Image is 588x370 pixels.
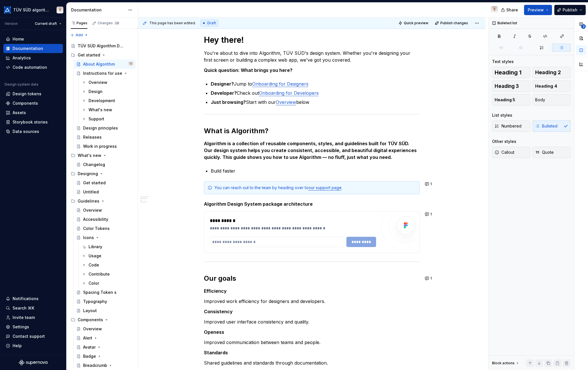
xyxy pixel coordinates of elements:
[204,141,418,160] strong: Algorithm is a collection of reusable components, styles, and guidelines built for TÜV SÜD. Our d...
[3,89,63,98] a: Design tokens
[35,21,57,26] span: Current draft
[78,317,103,323] div: Components
[69,50,135,60] div: Get started
[74,124,135,133] a: Design principles
[5,21,18,26] div: Version
[495,97,515,103] span: Heading 5
[204,298,420,305] p: Improved work efficiency for designers and developers.
[83,189,99,195] div: Untitled
[535,70,561,75] span: Heading 2
[495,123,521,129] span: Numbered
[492,147,530,158] button: Callout
[492,361,515,365] div: Block actions
[533,80,571,92] button: Heading 4
[533,67,571,78] button: Heading 2
[491,6,498,13] img: Marco Schäfer
[79,270,135,279] a: Contribute
[71,7,125,13] div: Documentation
[83,125,118,131] div: Design principles
[83,363,107,368] div: Breadcrumb
[13,129,39,134] div: Data sources
[83,162,105,167] div: Changelog
[74,233,135,242] a: Icons
[13,110,26,116] div: Assets
[19,360,47,365] svg: Supernova Logo
[211,81,234,87] strong: Designer?
[204,318,420,325] p: Improved user interface consistency and quality.
[83,290,117,295] div: Spacing Token s
[211,80,420,87] p: Jump to
[74,133,135,142] a: Releases
[79,242,135,251] a: Library
[423,274,434,282] button: 1
[89,262,99,268] div: Code
[4,7,11,13] img: b580ff83-5aa9-44e3-bf1e-f2d94e587a2d.png
[89,271,110,277] div: Contribute
[69,31,90,39] button: Add
[492,80,530,92] button: Heading 3
[74,187,135,197] a: Untitled
[581,24,586,29] span: 3
[430,212,432,217] span: 1
[89,107,112,113] div: What's new
[492,112,512,118] div: List styles
[204,350,228,355] strong: Standards
[433,19,471,27] button: Publish changes
[74,215,135,224] a: Accessibility
[430,182,432,186] span: 1
[492,94,530,106] button: Heading 5
[69,315,135,324] div: Components
[74,324,135,333] a: Overview
[89,244,102,250] div: Library
[83,207,102,213] div: Overview
[492,359,520,367] div: Block actions
[78,198,99,204] div: Guidelines
[69,151,135,160] div: What's new
[204,309,233,314] strong: Consistency
[13,315,35,320] div: Invite team
[276,99,296,105] a: Overview
[3,332,63,341] button: Contact support
[114,21,120,25] span: 28
[423,180,434,188] button: 1
[211,90,237,96] strong: Developer?
[83,226,110,231] div: Color Tokens
[492,67,530,78] button: Heading 1
[13,305,34,311] div: Search ⌘K
[78,171,98,177] div: Designing
[74,343,135,352] a: Avatar
[78,153,101,158] div: What's new
[214,185,416,191] div: You can reach out to the team by heading over to .
[83,134,102,140] div: Releases
[211,167,420,174] p: Build faster
[74,306,135,315] a: Layout
[79,87,135,96] a: Design
[423,210,434,218] button: 1
[83,335,92,341] div: Alert
[495,83,519,89] span: Heading 3
[533,147,571,158] button: Quote
[74,288,135,297] a: Spacing Token s
[211,99,420,106] p: Start with our below
[149,21,196,25] span: This page has been edited.
[74,352,135,361] a: Badge
[211,99,246,105] strong: Just browsing?
[13,64,47,70] div: Code automation
[13,333,45,339] div: Contact support
[13,55,31,61] div: Analytics
[495,70,521,75] span: Heading 1
[83,353,96,359] div: Badge
[252,81,308,87] a: Onboarding for Designers
[89,98,115,104] div: Development
[1,4,65,16] button: TÜV SÜD algorithmMarco Schäfer
[204,67,292,73] strong: Quick question: What brings you here?
[528,7,544,13] span: Preview
[13,36,24,42] div: Home
[79,114,135,124] a: Support
[3,44,63,53] a: Documentation
[74,333,135,343] a: Alert
[83,217,108,222] div: Accessibility
[32,20,64,28] button: Current draft
[98,21,120,25] div: Changes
